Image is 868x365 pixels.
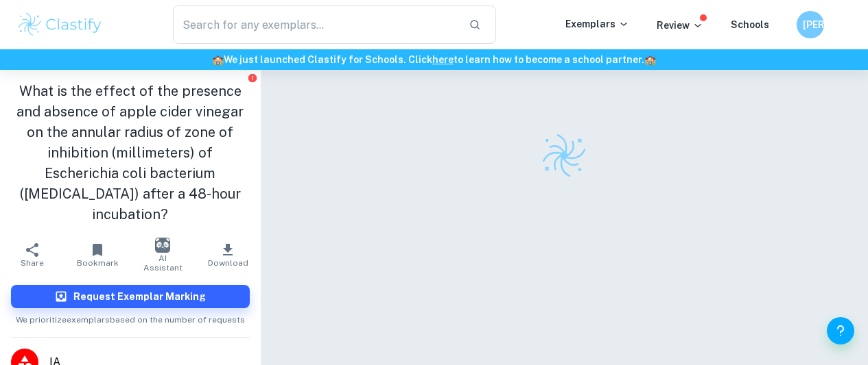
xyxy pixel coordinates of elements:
[155,238,170,253] img: AI Assistant
[248,73,258,83] button: Report issue
[11,285,250,308] button: Request Exemplar Marking
[11,81,250,225] h1: What is the effect of the presence and absence of apple cider vinegar on the annular radius of zo...
[16,308,245,326] span: We prioritize exemplars based on the number of requests
[540,131,588,179] img: Clastify logo
[797,11,824,38] button: [PERSON_NAME]
[139,253,187,273] span: AI Assistant
[196,236,261,274] button: Download
[173,5,458,44] input: Search for any exemplars...
[657,18,703,33] p: Review
[21,258,44,268] span: Share
[130,236,196,274] button: AI Assistant
[212,54,224,65] span: 🏫
[803,17,819,32] h6: [PERSON_NAME]
[565,16,629,32] p: Exemplars
[644,54,656,65] span: 🏫
[77,258,119,268] span: Bookmark
[3,52,865,67] h6: We just launched Clastify for Schools. Click to learn how to become a school partner.
[432,54,454,65] a: here
[731,19,769,30] a: Schools
[73,289,206,304] h6: Request Exemplar Marking
[65,236,130,274] button: Bookmark
[16,11,104,38] img: Clastify logo
[827,317,854,344] button: Help and Feedback
[208,258,248,268] span: Download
